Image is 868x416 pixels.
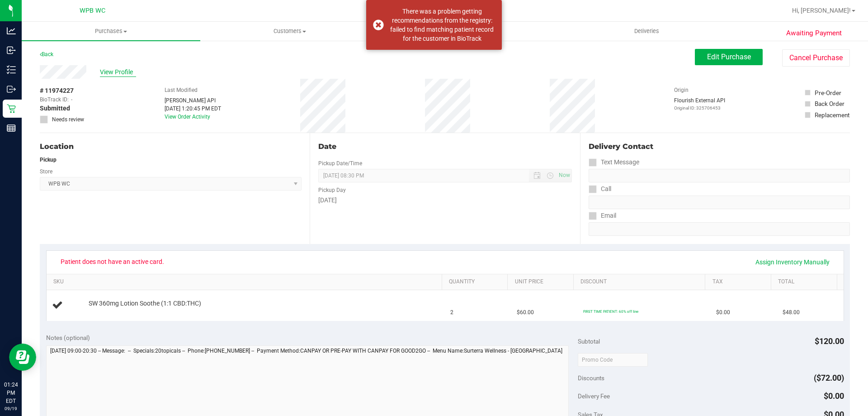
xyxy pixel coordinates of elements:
inline-svg: Retail [7,104,16,113]
span: - [71,96,72,104]
span: $120.00 [815,336,844,346]
div: Date [318,141,571,152]
span: Discounts [578,370,604,386]
span: 2 [450,308,453,317]
span: Subtotal [578,338,600,345]
label: Email [589,209,616,222]
span: Deliveries [622,27,671,35]
label: Pickup Date/Time [318,159,362,167]
span: View Profile [100,67,136,77]
a: Unit Price [515,278,570,286]
a: SKU [53,278,438,286]
div: [DATE] 1:20:45 PM EDT [165,105,221,113]
inline-svg: Inventory [7,65,16,74]
span: Notes (optional) [46,334,90,341]
span: Submitted [40,104,70,113]
inline-svg: Outbound [7,85,16,94]
span: $0.00 [824,391,844,401]
span: WPB WC [80,7,105,14]
div: Replacement [815,110,849,120]
input: Format: (999) 999-9999 [589,196,850,209]
span: $0.00 [716,308,730,317]
span: FIRST TIME PATIENT: 60% off line [583,309,638,314]
button: Cancel Purchase [782,49,850,67]
div: There was a problem getting recommendations from the registry: failed to find matching patient re... [389,7,495,43]
p: 01:24 PM EDT [4,381,18,405]
input: Format: (999) 999-9999 [589,169,850,182]
inline-svg: Inbound [7,46,16,55]
div: Pre-Order [815,88,841,97]
span: Patient does not have an active card. [55,254,170,269]
div: [DATE] [318,196,571,205]
label: Pickup Day [318,186,346,194]
a: Back [40,51,53,57]
a: Discount [580,278,702,286]
span: Needs review [52,115,84,124]
span: Awaiting Payment [786,28,842,38]
span: # 11974227 [40,86,74,96]
a: Quantity [449,278,504,286]
div: Flourish External API [674,96,725,111]
p: Original ID: 325706453 [674,105,725,111]
div: Back Order [815,99,844,108]
a: View Order Activity [165,114,210,120]
a: Assign Inventory Manually [750,254,835,270]
span: $60.00 [517,308,534,317]
button: Edit Purchase [695,49,763,65]
span: Customers [201,27,378,35]
span: Delivery Fee [578,392,610,400]
div: Delivery Contact [589,141,850,152]
span: Hi, [PERSON_NAME]! [792,7,851,14]
inline-svg: Analytics [7,26,16,35]
label: Store [40,167,52,176]
a: Purchases [22,22,200,41]
span: BioTrack ID: [40,96,69,104]
span: Edit Purchase [707,53,751,61]
a: Customers [200,22,379,41]
label: Last Modified [165,86,198,94]
a: Tax [712,278,768,286]
strong: Pickup [40,157,57,163]
a: Total [778,278,833,286]
label: Call [589,182,611,196]
label: Text Message [589,156,639,169]
p: 09/19 [4,405,18,412]
label: Origin [674,86,689,94]
div: Location [40,141,302,152]
span: $48.00 [783,308,800,317]
inline-svg: Reports [7,124,16,133]
span: Purchases [22,27,200,35]
a: Deliveries [557,22,736,41]
span: ($72.00) [814,373,844,383]
div: [PERSON_NAME] API [165,96,221,105]
iframe: Resource center [9,344,36,371]
input: Promo Code [578,353,648,367]
span: SW 360mg Lotion Soothe (1:1 CBD:THC) [89,299,201,308]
